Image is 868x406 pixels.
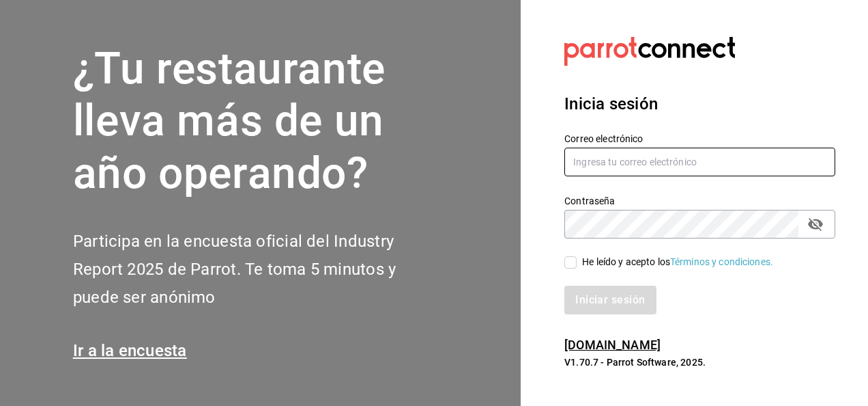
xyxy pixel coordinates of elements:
input: Ingresa tu correo electrónico [564,148,835,176]
label: Contraseña [564,195,835,205]
a: [DOMAIN_NAME] [564,338,661,352]
h2: Participa en la encuesta oficial del Industry Report 2025 de Parrot. Te toma 5 minutos y puede se... [73,228,442,311]
h3: Inicia sesión [564,92,835,116]
a: Ir a la encuesta [73,341,187,360]
label: Correo electrónico [564,133,835,143]
a: Términos y condiciones. [670,256,773,267]
div: He leído y acepto los [582,255,773,269]
h1: ¿Tu restaurante lleva más de un año operando? [73,43,442,200]
p: V1.70.7 - Parrot Software, 2025. [564,355,835,369]
button: passwordField [804,213,827,236]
